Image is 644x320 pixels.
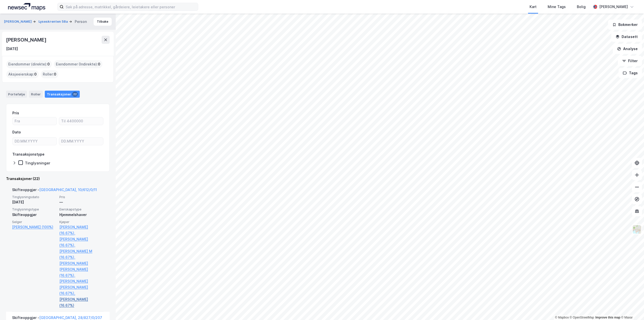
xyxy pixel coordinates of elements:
[12,195,56,199] span: Tinglysningsdato
[12,199,56,205] div: [DATE]
[6,91,27,98] div: Portefølje
[75,19,87,25] div: Person
[72,92,78,97] div: 22
[29,91,43,98] div: Roller
[595,316,620,319] a: Improve this map
[59,296,104,308] a: [PERSON_NAME] (16.67%)
[6,46,18,52] div: [DATE]
[12,224,56,230] a: [PERSON_NAME] (100%)
[577,4,586,10] div: Bolig
[59,260,104,278] a: [PERSON_NAME] [PERSON_NAME] (16.67%),
[45,91,80,98] div: Transaksjoner
[98,61,100,67] span: 0
[570,316,594,319] a: OpenStreetMap
[39,315,102,320] a: [GEOGRAPHIC_DATA], 28/827/0/207
[555,316,569,319] a: Mapbox
[619,68,642,78] button: Tags
[6,176,110,182] div: Transaksjoner (22)
[25,161,50,165] div: Tinglysninger
[608,20,642,30] button: Bokmerker
[59,224,104,236] a: [PERSON_NAME] (16.67%),
[619,296,644,320] iframe: Chat Widget
[6,70,39,78] div: Aksjeeierskap :
[59,248,104,260] a: [PERSON_NAME] M (16.67%),
[38,19,69,24] button: Lyseskrenten 58a
[59,207,104,211] span: Eierskapstype
[59,117,103,125] input: Til 4400000
[13,137,57,145] input: DD.MM.YYYY
[59,199,104,205] div: —
[611,32,642,42] button: Datasett
[619,296,644,320] div: Kontrollprogram for chat
[4,19,33,24] button: [PERSON_NAME]
[632,225,642,234] img: Z
[613,44,642,54] button: Analyse
[12,220,56,224] span: Selger
[59,137,103,145] input: DD.MM.YYYY
[54,71,56,77] span: 0
[8,3,45,11] img: logo.a4113a55bc3d86da70a041830d287a7e.svg
[54,60,102,68] div: Eiendommer (Indirekte) :
[41,70,58,78] div: Roller :
[548,4,566,10] div: Mine Tags
[12,110,19,116] div: Pris
[59,236,104,248] a: [PERSON_NAME] (16.67%),
[12,151,45,157] div: Transaksjonstype
[47,61,50,67] span: 0
[12,129,21,135] div: Dato
[64,3,198,11] input: Søk på adresse, matrikkel, gårdeiere, leietakere eller personer
[59,278,104,296] a: [PERSON_NAME] [PERSON_NAME] (16.67%),
[13,117,57,125] input: Fra
[59,220,104,224] span: Kjøper
[39,188,97,192] a: [GEOGRAPHIC_DATA], 10/612/0/11
[618,56,642,66] button: Filter
[530,4,537,10] div: Kart
[94,18,112,26] button: Tilbake
[59,212,104,218] div: Hjemmelshaver
[34,71,37,77] span: 0
[6,36,47,44] div: [PERSON_NAME]
[12,212,56,218] div: Skifteoppgjør
[6,60,52,68] div: Eiendommer (direkte) :
[12,207,56,211] span: Tinglysningstype
[599,4,628,10] div: [PERSON_NAME]
[59,195,104,199] span: Pris
[12,187,97,195] div: Skifteoppgjør -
